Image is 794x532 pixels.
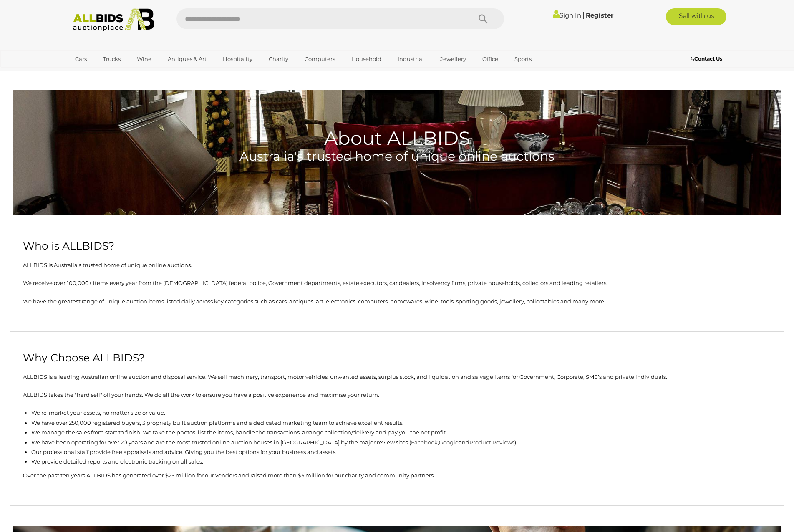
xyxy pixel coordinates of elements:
a: Sign In [553,11,581,19]
button: Search [462,8,504,29]
a: Product Reviews [469,439,514,446]
a: Sell with us [666,8,726,25]
li: We re-market your assets, no matter size or value. [31,408,779,418]
a: Jewellery [435,52,471,66]
a: Trucks [98,52,126,66]
a: Industrial [392,52,429,66]
a: Facebook [411,439,438,446]
b: Contact Us [691,55,722,62]
li: We manage the sales from start to finish. We take the photos, list the items, handle the transact... [31,428,779,437]
a: [GEOGRAPHIC_DATA] [70,66,140,80]
h4: Australia's trusted home of unique online auctions [13,149,781,163]
li: We have over 250,000 registered buyers, 3 propriety built auction platforms and a dedicated marke... [31,418,779,428]
a: Hospitality [217,52,258,66]
a: Cars [70,52,92,66]
a: Antiques & Art [162,52,212,66]
img: Allbids.com.au [68,8,159,31]
li: We provide detailed reports and electronic tracking on all sales. [31,457,779,466]
li: We have been operating for over 20 years and are the most trusted online auction houses in [GEOGR... [31,438,779,447]
p: ALLBIDS is Australia's trusted home of unique online auctions. [15,260,779,270]
a: Charity [263,52,294,66]
p: ALLBIDS takes the "hard sell" off your hands. We do all the work to ensure you have a positive ex... [15,390,779,400]
a: Register [586,11,613,19]
a: Computers [299,52,340,66]
a: Contact Us [691,54,724,63]
a: Office [477,52,504,66]
li: Our professional staff provide free appraisals and advice. Giving you the best options for your b... [31,447,779,457]
a: Household [346,52,387,66]
span: | [582,10,585,20]
a: Sports [509,52,537,66]
a: Google [439,439,459,446]
p: Over the past ten years ALLBIDS has generated over $25 million for our vendors and raised more th... [15,471,779,480]
p: We have the greatest range of unique auction items listed daily across key categories such as car... [15,297,779,306]
p: We receive over 100,000+ items every year from the [DEMOGRAPHIC_DATA] federal police, Government ... [15,278,779,288]
h2: Who is ALLBIDS? [23,240,771,252]
h2: Why Choose ALLBIDS? [23,352,771,364]
p: ALLBIDS is a leading Australian online auction and disposal service. We sell machinery, transport... [15,372,779,382]
h1: About ALLBIDS [13,90,781,149]
a: Wine [131,52,157,66]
